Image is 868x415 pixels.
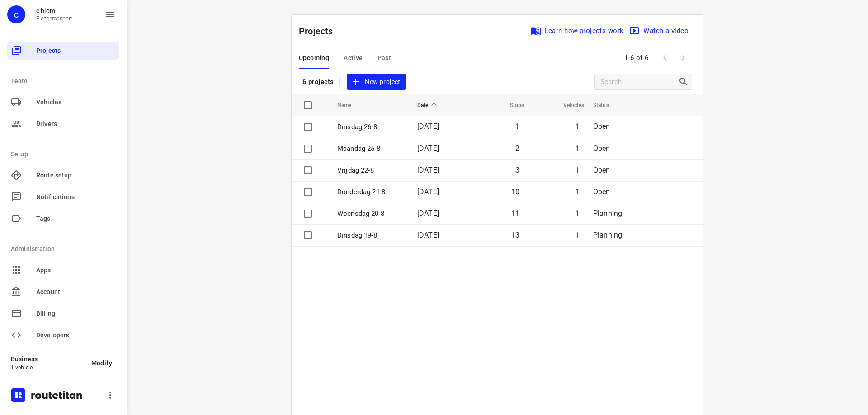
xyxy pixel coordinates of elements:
span: [DATE] [417,144,439,153]
span: 1 [576,187,580,196]
span: Planning [593,231,622,239]
p: 6 projects [302,78,334,86]
span: 1 [576,231,580,239]
p: Dinsdag 19-8 [337,230,404,241]
p: Projects [299,24,340,38]
span: Notifications [36,192,116,202]
span: 10 [511,187,519,196]
span: 1 [515,122,519,131]
span: Open [593,166,610,174]
span: 3 [515,166,519,174]
div: Tags [7,210,119,228]
span: Vehicles [552,100,584,111]
span: Tags [36,214,116,224]
span: Account [36,287,116,297]
p: Business [11,355,84,363]
span: 1-6 of 6 [621,48,652,68]
p: Maandag 25-8 [337,144,404,154]
p: Dinsdag 26-8 [337,122,404,132]
span: [DATE] [417,166,439,174]
span: 1 [576,122,580,131]
span: Planning [593,209,622,218]
span: Billing [36,309,116,318]
span: Route setup [36,171,116,180]
button: New project [347,74,406,90]
p: c blom [36,7,73,14]
span: 2 [515,144,519,153]
span: Developers [36,331,116,340]
span: Past [377,52,392,64]
p: Setup [11,149,119,159]
div: c [7,5,25,23]
span: [DATE] [417,231,439,239]
span: Open [593,187,610,196]
span: Modify [91,359,112,367]
div: Apps [7,261,119,279]
span: [DATE] [417,122,439,131]
span: 11 [511,209,519,218]
span: 13 [511,231,519,239]
span: [DATE] [417,209,439,218]
p: Donderdag 21-8 [337,187,404,197]
span: Active [344,52,363,64]
span: New project [352,76,400,88]
span: Stops [498,100,524,111]
span: Previous Page [656,49,674,67]
p: 1 vehicle [11,364,84,371]
span: 1 [576,144,580,153]
span: Open [593,122,610,131]
span: Apps [36,266,116,275]
button: Modify [84,355,119,371]
div: Search [678,76,692,87]
span: [DATE] [417,187,439,196]
div: Billing [7,304,119,322]
div: Account [7,283,119,301]
div: Notifications [7,188,119,206]
span: Projects [36,46,116,56]
p: Administration [11,244,119,254]
span: 1 [576,166,580,174]
span: 1 [576,209,580,218]
span: Date [417,100,440,111]
span: Upcoming [299,52,329,64]
div: Projects [7,42,119,60]
input: Search projects [600,75,678,89]
div: Drivers [7,115,119,133]
p: Team [11,76,119,86]
div: Route setup [7,166,119,184]
p: Woensdag 20-8 [337,209,404,219]
div: Developers [7,326,119,344]
span: Name [337,100,363,111]
span: Status [593,100,621,111]
span: Vehicles [36,98,116,107]
span: Drivers [36,119,116,129]
span: Open [593,144,610,153]
p: Vrijdag 22-8 [337,165,404,176]
div: Vehicles [7,93,119,111]
p: Plengtransport [36,15,73,22]
span: Next Page [674,49,692,67]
